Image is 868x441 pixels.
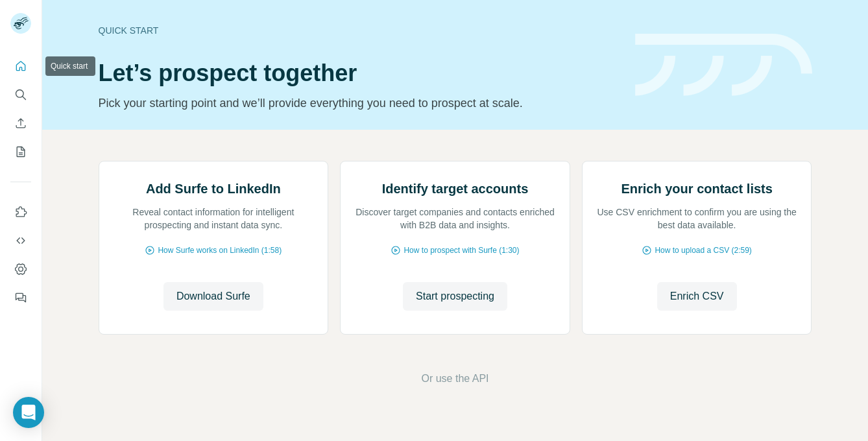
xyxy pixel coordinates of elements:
img: banner [635,34,812,97]
span: Enrich CSV [670,289,724,304]
p: Pick your starting point and we’ll provide everything you need to prospect at scale. [99,94,620,112]
button: Dashboard [10,257,31,281]
span: How Surfe works on LinkedIn (1:58) [158,244,282,256]
div: Open Intercom Messenger [13,397,44,428]
p: Reveal contact information for intelligent prospecting and instant data sync. [112,206,315,232]
h1: Let’s prospect together [99,60,620,86]
div: Quick start [99,24,620,37]
button: Enrich CSV [10,112,31,135]
button: Use Surfe API [10,229,31,252]
span: How to prospect with Surfe (1:30) [404,244,519,256]
button: Search [10,83,31,106]
h2: Add Surfe to LinkedIn [146,180,281,198]
span: Start prospecting [416,289,494,304]
button: My lists [10,140,31,163]
button: Start prospecting [403,282,507,311]
h2: Identify target accounts [382,180,529,198]
span: Download Surfe [176,289,250,304]
span: How to upload a CSV (2:59) [655,244,751,256]
button: Use Surfe on LinkedIn [10,200,31,224]
button: Enrich CSV [657,282,737,311]
p: Discover target companies and contacts enriched with B2B data and insights. [354,206,557,232]
button: Or use the API [421,371,488,387]
p: Use CSV enrichment to confirm you are using the best data available. [596,206,799,232]
button: Feedback [10,286,31,309]
button: Download Surfe [163,282,263,311]
button: Quick start [10,54,31,78]
h2: Enrich your contact lists [621,180,772,198]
